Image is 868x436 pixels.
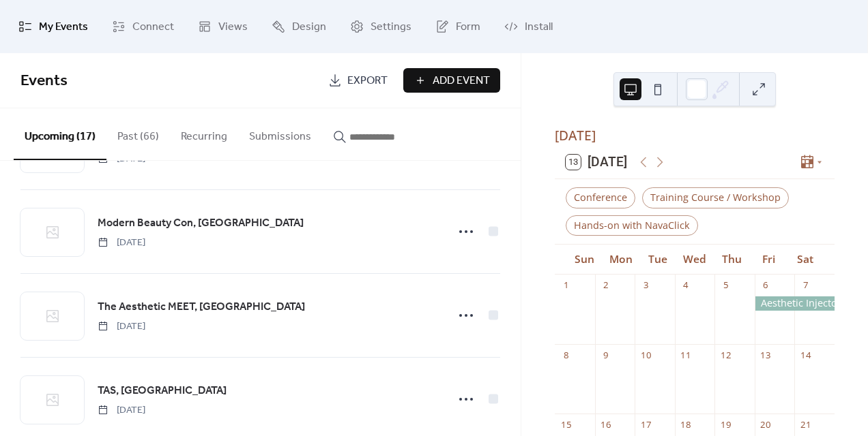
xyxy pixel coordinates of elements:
[403,68,500,93] button: Add Event
[98,215,304,232] span: Modern Beauty Con, [GEOGRAPHIC_DATA]
[639,245,676,274] div: Tue
[639,279,652,292] div: 3
[720,349,732,361] div: 12
[600,279,612,292] div: 2
[600,419,612,431] div: 16
[371,16,411,38] span: Settings
[292,16,326,38] span: Design
[433,73,490,89] span: Add Event
[170,108,238,159] button: Recurring
[188,5,258,48] a: Views
[800,419,812,431] div: 21
[14,108,106,160] button: Upcoming (17)
[98,236,145,250] span: [DATE]
[340,5,422,48] a: Settings
[132,16,174,38] span: Connect
[639,419,652,431] div: 17
[560,279,572,292] div: 1
[238,108,322,159] button: Submissions
[318,68,398,93] a: Export
[639,349,652,361] div: 10
[98,298,305,316] a: The Aesthetic MEET, [GEOGRAPHIC_DATA]
[759,419,772,431] div: 20
[759,349,772,361] div: 13
[720,279,732,292] div: 5
[755,296,835,310] div: Aesthetic Injector Collaborative Collective
[560,419,572,431] div: 15
[642,187,789,208] div: Training Course / Workshop
[261,5,336,48] a: Design
[603,245,639,274] div: Mon
[98,382,227,400] a: TAS, [GEOGRAPHIC_DATA]
[787,245,824,274] div: Sat
[98,215,304,232] a: Modern Beauty Con, [GEOGRAPHIC_DATA]
[494,5,563,48] a: Install
[525,16,553,38] span: Install
[39,16,88,38] span: My Events
[750,245,787,274] div: Fri
[425,5,491,48] a: Form
[676,245,713,274] div: Wed
[98,299,305,315] span: The Aesthetic MEET, [GEOGRAPHIC_DATA]
[102,5,184,48] a: Connect
[218,16,248,38] span: Views
[8,5,98,48] a: My Events
[20,66,68,96] span: Events
[456,16,480,38] span: Form
[720,419,732,431] div: 19
[680,279,692,292] div: 4
[106,108,170,159] button: Past (66)
[680,419,692,431] div: 18
[98,320,145,334] span: [DATE]
[560,349,572,361] div: 8
[98,403,145,418] span: [DATE]
[555,126,835,146] div: [DATE]
[347,73,388,89] span: Export
[98,383,227,399] span: TAS, [GEOGRAPHIC_DATA]
[759,279,772,292] div: 6
[600,349,612,361] div: 9
[680,349,692,361] div: 11
[800,279,812,292] div: 7
[566,187,635,208] div: Conference
[566,245,603,274] div: Sun
[566,215,698,236] div: Hands-on with NavaClick
[800,349,812,361] div: 14
[561,151,632,173] button: 13[DATE]
[713,245,750,274] div: Thu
